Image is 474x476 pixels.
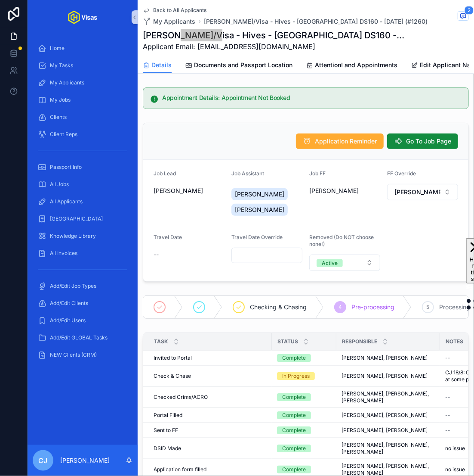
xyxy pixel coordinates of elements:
[306,57,397,75] a: Attention! and Appointments
[445,466,465,473] span: no issue
[154,445,181,452] span: DSID Made
[50,283,96,289] span: Add/Edit Job Types
[50,317,86,324] span: Add/Edit Users
[154,466,206,473] span: Application form filled
[33,278,132,294] a: Add/Edit Job Types
[50,79,84,86] span: My Applicants
[154,250,159,259] span: --
[282,445,306,452] div: Complete
[342,390,435,404] span: [PERSON_NAME], [PERSON_NAME], [PERSON_NAME]
[309,187,359,195] span: [PERSON_NAME]
[445,394,450,401] span: --
[33,40,132,56] a: Home
[445,445,465,452] span: no issue
[309,234,374,247] span: Removed (Do NOT choose none!)
[33,177,132,192] a: All Jobs
[50,114,67,121] span: Clients
[394,188,440,196] span: [PERSON_NAME]
[282,466,306,473] div: Complete
[282,393,306,401] div: Complete
[60,456,110,465] p: [PERSON_NAME]
[235,190,284,199] span: [PERSON_NAME]
[33,75,132,90] a: My Applicants
[33,228,132,244] a: Knowledge Library
[465,6,474,15] span: 2
[33,313,132,328] a: Add/Edit Users
[50,250,77,257] span: All Invoices
[50,198,83,205] span: All Applicants
[342,412,428,419] span: [PERSON_NAME], [PERSON_NAME]
[204,17,428,26] a: [PERSON_NAME]/Visa - Hives - [GEOGRAPHIC_DATA] DS160 - [DATE] (#1260)
[296,134,384,149] button: Application Reminder
[351,303,394,311] span: Pre-processing
[151,61,172,69] span: Details
[50,215,103,222] span: [GEOGRAPHIC_DATA]
[446,338,463,345] span: Notes
[50,164,82,171] span: Passport Info
[154,170,176,177] span: Job Lead
[68,10,97,24] img: App logo
[39,455,48,466] span: CJ
[309,255,380,271] button: Select Button
[33,347,132,363] a: NEW Clients (CRM)
[153,7,206,14] span: Back to All Applicants
[153,17,195,26] span: My Applicants
[235,205,284,214] span: [PERSON_NAME]
[387,184,458,200] button: Select Button
[458,11,469,22] button: 2
[33,58,132,73] a: My Tasks
[339,304,342,311] span: 4
[342,338,377,345] span: Responsible
[231,170,264,177] span: Job Assistant
[322,259,338,267] div: Active
[185,57,292,75] a: Documents and Passport Location
[50,334,108,341] span: Add/Edit GLOBAL Tasks
[50,300,88,307] span: Add/Edit Clients
[315,61,397,69] span: Attention! and Appointments
[33,127,132,142] a: Client Reps
[282,354,306,362] div: Complete
[33,194,132,209] a: All Applicants
[445,427,450,434] span: --
[194,61,292,69] span: Documents and Passport Location
[342,355,428,361] span: [PERSON_NAME], [PERSON_NAME]
[282,372,310,380] div: In Progress
[50,96,71,103] span: My Jobs
[250,303,307,311] span: Checking & Chasing
[342,442,435,455] span: [PERSON_NAME], [PERSON_NAME], [PERSON_NAME]
[309,170,326,177] span: Job FF
[143,57,172,74] a: Details
[282,411,306,419] div: Complete
[33,211,132,227] a: [GEOGRAPHIC_DATA]
[143,41,404,52] span: Applicant Email: [EMAIL_ADDRESS][DOMAIN_NAME]
[50,62,73,69] span: My Tasks
[154,338,168,345] span: Task
[315,137,377,146] span: Application Reminder
[427,304,430,311] span: 5
[50,181,69,188] span: All Jobs
[387,170,416,177] span: FF Override
[33,92,132,108] a: My Jobs
[50,352,97,358] span: NEW Clients (CRM)
[50,131,77,138] span: Client Reps
[33,330,132,345] a: Add/Edit GLOBAL Tasks
[28,34,138,374] div: scrollable content
[143,29,404,41] h1: [PERSON_NAME]/Visa - Hives - [GEOGRAPHIC_DATA] DS160 - [DATE] (#1260)
[33,109,132,125] a: Clients
[445,355,450,361] span: --
[154,427,178,434] span: Sent to FF
[33,159,132,175] a: Passport Info
[143,17,195,26] a: My Applicants
[154,355,192,361] span: Invited to Portal
[231,234,283,240] span: Travel Date Override
[143,7,206,14] a: Back to All Applicants
[154,373,191,380] span: Check & Chase
[154,187,203,195] span: [PERSON_NAME]
[445,412,450,419] span: --
[406,137,451,146] span: Go To Job Page
[277,338,298,345] span: Status
[50,45,65,52] span: Home
[439,303,470,311] span: Processing
[50,233,96,240] span: Knowledge Library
